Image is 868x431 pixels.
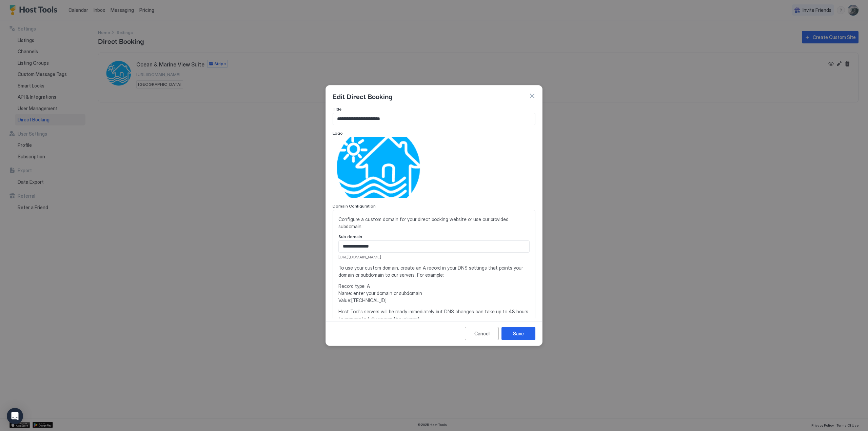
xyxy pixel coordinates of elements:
[7,408,23,424] div: Open Intercom Messenger
[333,113,535,125] input: Input Field
[474,330,490,337] div: Cancel
[501,327,535,340] button: Save
[338,282,530,304] span: Record type: A Name: enter your domain or subdomain Value: [TECHNICAL_ID]
[338,254,530,260] span: [URL][DOMAIN_NAME]
[333,91,392,101] span: Edit Direct Booking
[338,216,530,230] span: Configure a custom domain for your direct booking website or use our provided subdomain.
[513,330,524,337] div: Save
[333,137,424,198] div: View image
[465,327,499,340] button: Cancel
[339,241,529,252] input: Input Field
[333,131,343,136] span: Logo
[333,203,376,209] span: Domain Configuration
[338,308,530,322] span: Host Tool's servers will be ready immediately but DNS changes can take up to 48 hours to propagat...
[338,264,530,278] span: To use your custom domain, create an A record in your DNS settings that points your domain or sub...
[333,106,341,112] span: Title
[338,234,362,239] span: Sub domain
